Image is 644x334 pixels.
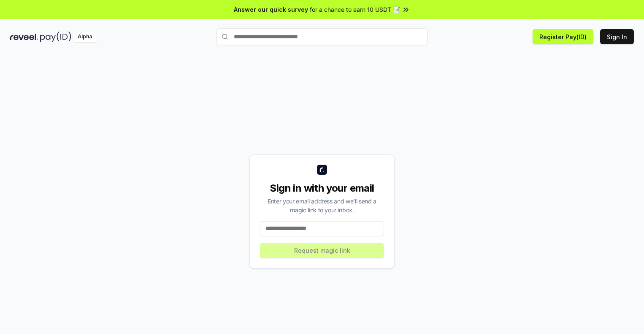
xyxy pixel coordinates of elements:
button: Sign In [600,29,634,44]
button: Register Pay(ID) [533,29,593,44]
img: reveel_dark [10,32,38,42]
div: Sign in with your email [260,182,384,195]
img: logo_small [317,165,327,175]
div: Alpha [73,32,97,42]
img: pay_id [40,32,71,42]
span: for a chance to earn 10 USDT 📝 [310,5,400,14]
div: Enter your email address and we’ll send a magic link to your inbox. [260,197,384,214]
span: Answer our quick survey [234,5,308,14]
